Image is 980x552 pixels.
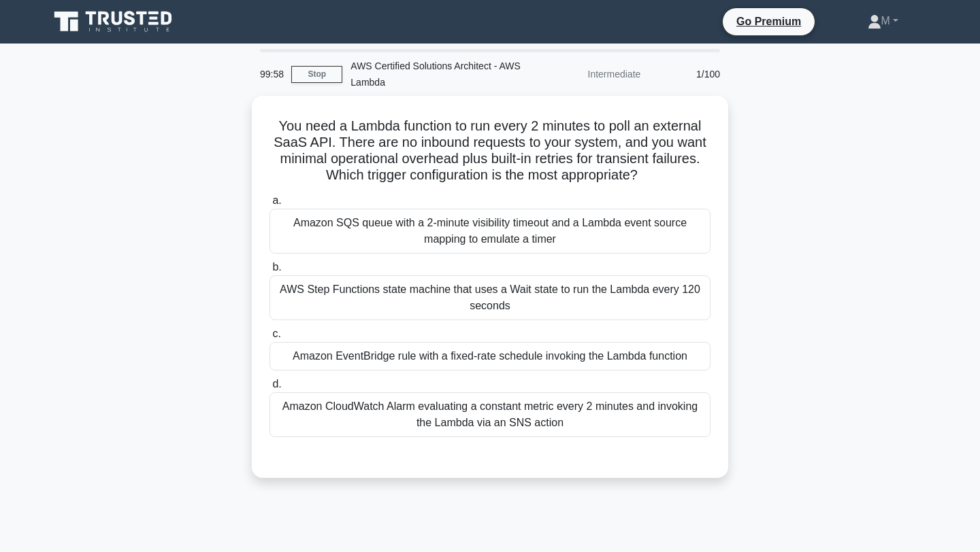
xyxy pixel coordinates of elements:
a: M [835,7,931,35]
div: Amazon CloudWatch Alarm evaluating a constant metric every 2 minutes and invoking the Lambda via ... [269,392,710,437]
a: Go Premium [728,13,809,30]
span: a. [272,194,281,206]
div: AWS Step Functions state machine that uses a Wait state to run the Lambda every 120 seconds [269,275,710,320]
a: Stop [291,66,342,83]
div: Amazon SQS queue with a 2-minute visibility timeout and a Lambda event source mapping to emulate ... [269,209,710,254]
span: c. [272,328,280,339]
div: AWS Certified Solutions Architect - AWS Lambda [342,52,529,96]
div: Amazon EventBridge rule with a fixed-rate schedule invoking the Lambda function [269,342,710,370]
span: d. [272,378,281,390]
div: Intermediate [529,61,649,88]
div: 99:58 [252,61,291,88]
span: b. [272,261,281,273]
h5: You need a Lambda function to run every 2 minutes to poll an external SaaS API. There are no inbo... [268,118,712,184]
div: 1/100 [649,61,728,88]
